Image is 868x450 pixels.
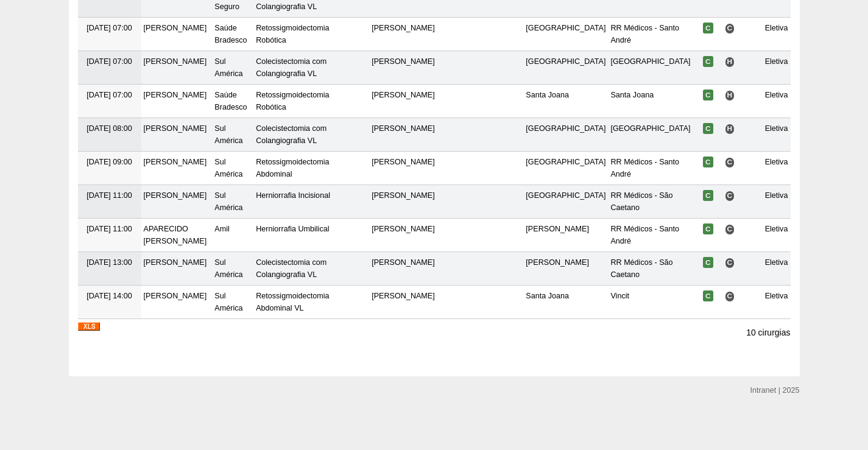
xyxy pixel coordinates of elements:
[141,85,213,118] td: [PERSON_NAME]
[253,18,336,51] td: Retossigmoidectomia Robótica
[763,85,791,118] td: Eletiva
[141,18,213,51] td: [PERSON_NAME]
[763,51,791,85] td: Eletiva
[86,158,132,166] span: [DATE] 09:00
[523,185,608,219] td: [GEOGRAPHIC_DATA]
[608,85,694,118] td: Santa Joana
[253,286,336,319] td: Retossigmoidectomia Abdominal VL
[141,51,213,85] td: [PERSON_NAME]
[763,118,791,152] td: Eletiva
[725,157,735,167] span: Consultório
[703,23,713,33] span: Confirmada
[141,219,213,252] td: APARECIDO [PERSON_NAME]
[725,23,735,33] span: Consultório
[608,51,694,85] td: [GEOGRAPHIC_DATA]
[725,124,735,134] span: Hospital
[86,124,132,133] span: [DATE] 08:00
[141,118,213,152] td: [PERSON_NAME]
[86,292,132,300] span: [DATE] 14:00
[703,156,713,167] span: Confirmada
[725,57,735,67] span: Hospital
[369,152,437,185] td: [PERSON_NAME]
[703,257,713,268] span: Confirmada
[703,290,713,301] span: Confirmada
[523,51,608,85] td: [GEOGRAPHIC_DATA]
[141,252,213,286] td: [PERSON_NAME]
[608,18,694,51] td: RR Médicos - Santo André
[141,185,213,219] td: [PERSON_NAME]
[212,286,253,319] td: Sul América
[763,18,791,51] td: Eletiva
[369,286,437,319] td: [PERSON_NAME]
[141,286,213,319] td: [PERSON_NAME]
[212,118,253,152] td: Sul América
[86,225,132,233] span: [DATE] 11:00
[725,90,735,100] span: Hospital
[523,118,608,152] td: [GEOGRAPHIC_DATA]
[608,118,694,152] td: [GEOGRAPHIC_DATA]
[523,219,608,252] td: [PERSON_NAME]
[703,56,713,67] span: Confirmada
[369,219,437,252] td: [PERSON_NAME]
[523,85,608,118] td: Santa Joana
[212,152,253,185] td: Sul América
[212,185,253,219] td: Sul América
[212,51,253,85] td: Sul América
[369,51,437,85] td: [PERSON_NAME]
[746,327,790,339] p: 10 cirurgias
[141,152,213,185] td: [PERSON_NAME]
[78,322,100,331] img: XLS
[608,219,694,252] td: RR Médicos - Santo André
[212,85,253,118] td: Saúde Bradesco
[86,191,132,200] span: [DATE] 11:00
[253,85,336,118] td: Retossigmoidectomia Robótica
[725,258,735,268] span: Consultório
[523,286,608,319] td: Santa Joana
[253,51,336,85] td: Colecistectomia com Colangiografia VL
[763,286,791,319] td: Eletiva
[750,384,800,396] div: Intranet | 2025
[608,185,694,219] td: RR Médicos - São Caetano
[86,91,132,99] span: [DATE] 07:00
[86,57,132,66] span: [DATE] 07:00
[253,219,336,252] td: Herniorrafia Umbilical
[763,252,791,286] td: Eletiva
[369,185,437,219] td: [PERSON_NAME]
[703,123,713,134] span: Confirmada
[703,223,713,234] span: Confirmada
[763,219,791,252] td: Eletiva
[253,252,336,286] td: Colecistectomia com Colangiografia VL
[725,224,735,234] span: Consultório
[523,18,608,51] td: [GEOGRAPHIC_DATA]
[253,118,336,152] td: Colecistectomia com Colangiografia VL
[763,185,791,219] td: Eletiva
[523,152,608,185] td: [GEOGRAPHIC_DATA]
[212,252,253,286] td: Sul América
[763,152,791,185] td: Eletiva
[86,258,132,267] span: [DATE] 13:00
[212,219,253,252] td: Amil
[369,118,437,152] td: [PERSON_NAME]
[369,252,437,286] td: [PERSON_NAME]
[608,252,694,286] td: RR Médicos - São Caetano
[725,191,735,201] span: Consultório
[369,85,437,118] td: [PERSON_NAME]
[608,152,694,185] td: RR Médicos - Santo André
[523,252,608,286] td: [PERSON_NAME]
[703,90,713,100] span: Confirmada
[86,24,132,32] span: [DATE] 07:00
[369,18,437,51] td: [PERSON_NAME]
[725,291,735,301] span: Consultório
[212,18,253,51] td: Saúde Bradesco
[253,152,336,185] td: Retossigmoidectomia Abdominal
[608,286,694,319] td: Vincit
[703,190,713,201] span: Confirmada
[253,185,336,219] td: Herniorrafia Incisional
